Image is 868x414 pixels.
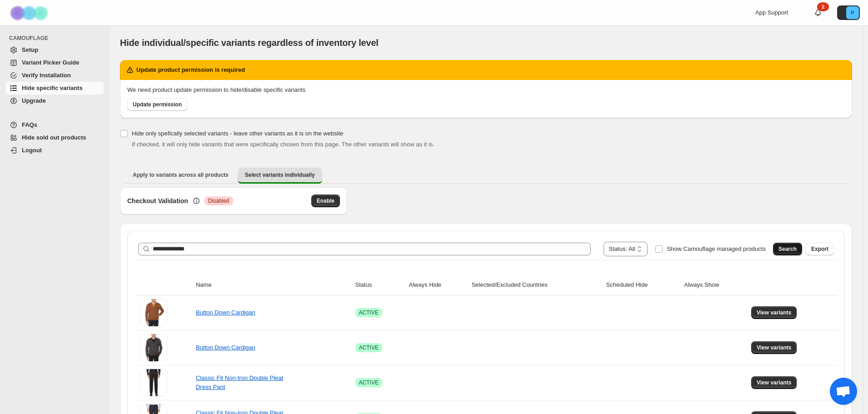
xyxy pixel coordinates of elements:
span: CAMOUFLAGE [9,35,105,42]
button: Select variants individually [238,168,322,184]
span: Hide only spefically selected variants - leave other variants as it is on the website [132,130,343,137]
a: 2 [813,8,823,17]
span: Verify Installation [22,72,71,79]
span: Avatar with initials P [846,6,859,19]
th: Scheduled Hide [604,275,682,295]
button: View variants [751,376,797,389]
th: Status [353,275,406,295]
img: Camouflage [7,0,53,25]
a: Upgrade [5,95,104,107]
span: Setup [22,46,38,53]
span: View variants [757,309,792,316]
span: Show Camouflage managed products [667,245,766,252]
button: Avatar with initials P [837,5,860,20]
button: Export [806,243,834,255]
span: Hide specific variants [22,85,83,91]
a: Logout [5,144,104,157]
a: Variant Picker Guide [5,56,104,69]
span: Upgrade [22,97,46,104]
span: Disabled [208,197,229,205]
span: We need product update permission to hide/disable specific variants [127,86,305,93]
th: Name [193,275,353,295]
span: Hide individual/specific variants regardless of inventory level [120,38,379,48]
span: Update permission [133,101,182,108]
button: Search [773,243,802,255]
a: Classic Fit Non-Iron Double Pleat Dress Pant [196,374,283,390]
span: View variants [757,344,792,351]
th: Always Hide [406,275,469,295]
a: Button Down Cardigan [196,309,255,316]
span: Variant Picker Guide [22,59,79,66]
span: Select variants individually [245,171,315,179]
a: Button Down Cardigan [196,344,255,351]
div: Open chat [830,378,857,405]
span: If checked, it will only hide variants that were specifically chosen from this page. The other va... [132,141,434,148]
span: Enable [317,197,334,205]
a: FAQs [5,119,104,131]
button: View variants [751,341,797,354]
span: Logout [22,147,42,154]
div: 2 [817,2,829,11]
a: Verify Installation [5,69,104,82]
span: Search [778,245,797,253]
h3: Checkout Validation [127,196,188,205]
span: App Support [755,9,788,16]
th: Selected/Excluded Countries [469,275,604,295]
span: Export [811,245,828,253]
button: Enable [311,195,340,207]
a: Setup [5,44,104,56]
a: Update permission [127,98,187,111]
a: Hide specific variants [5,82,104,95]
th: Always Show [681,275,748,295]
span: Hide sold out products [22,134,86,141]
button: View variants [751,306,797,319]
a: Hide sold out products [5,131,104,144]
h2: Update product permission is required [136,65,245,75]
span: FAQs [22,121,37,128]
text: P [851,10,854,15]
button: Apply to variants across all products [125,168,236,182]
span: View variants [757,379,792,386]
span: ACTIVE [359,379,379,386]
span: Apply to variants across all products [133,171,229,179]
span: ACTIVE [359,344,379,351]
span: ACTIVE [359,309,379,316]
